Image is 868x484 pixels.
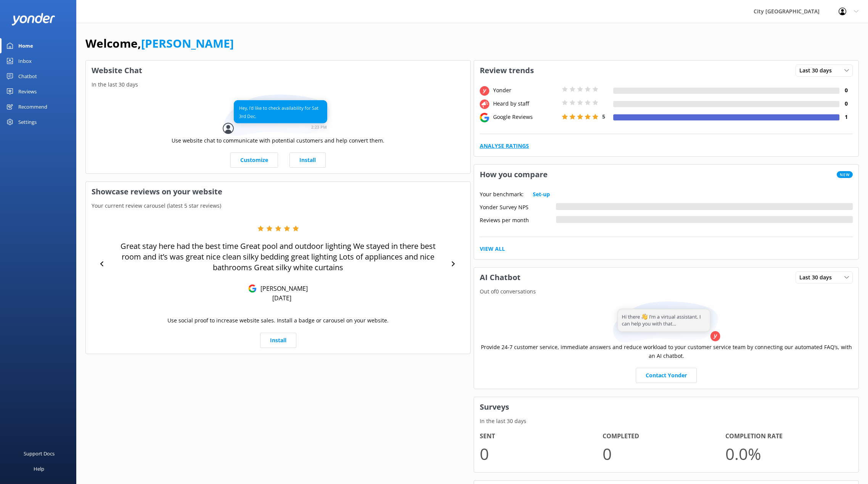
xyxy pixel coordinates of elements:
p: Your benchmark: [480,190,524,199]
p: Your current review carousel (latest 5 star reviews) [86,202,470,210]
p: [PERSON_NAME] [257,284,308,293]
h4: Sent [480,431,603,441]
a: Customize [230,152,278,168]
div: Settings [18,114,37,130]
p: In the last 30 days [474,417,858,425]
span: New [837,171,853,178]
h4: Completed [603,431,725,441]
img: assistant... [611,301,722,343]
img: yonder-white-logo.png [11,13,55,26]
h3: How you compare [474,165,553,184]
h4: 1 [839,113,853,121]
div: Yonder [491,86,560,95]
div: Support Docs [24,446,55,461]
p: 0.0 % [725,441,848,466]
p: Out of 0 conversations [474,287,858,296]
h4: 0 [839,86,853,95]
img: Google Reviews [248,284,257,293]
div: Inbox [18,53,32,69]
div: Yonder Survey NPS [480,203,556,210]
div: Heard by staff [491,99,560,108]
a: Install [260,333,296,348]
div: Google Reviews [491,113,560,121]
h3: Surveys [474,397,858,417]
h3: Showcase reviews on your website [86,182,470,202]
div: Reviews per month [480,216,556,223]
h3: Review trends [474,61,540,80]
div: Help [34,461,44,476]
a: Contact Yonder [636,368,697,383]
p: [DATE] [272,294,291,302]
p: 0 [480,441,603,466]
h4: Completion Rate [725,431,848,441]
div: Recommend [18,99,47,114]
p: In the last 30 days [86,80,470,89]
h3: AI Chatbot [474,268,526,287]
span: 5 [602,113,605,120]
div: Home [18,38,33,53]
a: Set-up [533,190,550,199]
span: Last 30 days [799,273,836,282]
h1: Welcome, [85,34,234,53]
a: View All [480,245,505,253]
a: Analyse Ratings [480,142,529,150]
div: Chatbot [18,69,37,84]
img: conversation... [223,95,333,136]
h3: Website Chat [86,61,470,80]
a: Install [289,152,326,168]
p: Use website chat to communicate with potential customers and help convert them. [172,136,384,145]
p: Provide 24-7 customer service, immediate answers and reduce workload to your customer service tea... [480,343,853,360]
a: [PERSON_NAME] [141,35,234,51]
span: Last 30 days [799,66,836,75]
h4: 0 [839,99,853,108]
p: Use social proof to increase website sales. Install a badge or carousel on your website. [167,316,389,325]
p: Great stay here had the best time Great pool and outdoor lighting We stayed in there best room an... [110,241,446,273]
p: 0 [603,441,725,466]
div: Reviews [18,84,37,99]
